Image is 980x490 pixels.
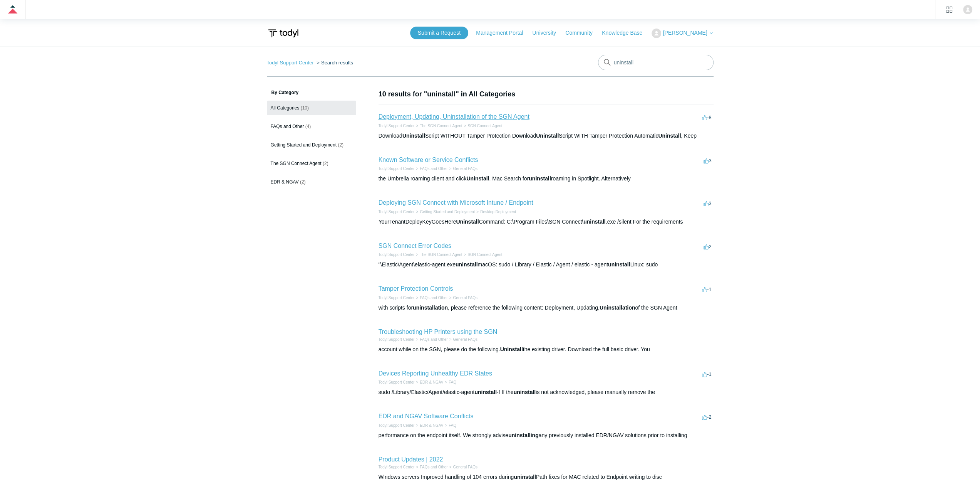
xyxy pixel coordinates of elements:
[414,295,447,301] li: FAQs and Other
[379,337,415,342] li: Todyl Support Center
[529,175,551,182] em: uninstall
[420,124,462,128] a: The SGN Connect Agent
[267,89,356,96] h3: By Category
[704,158,711,163] span: 3
[379,123,415,129] li: Todyl Support Center
[379,328,498,335] a: Troubleshooting HP Printers using the SGN
[420,465,447,469] a: FAQs and Other
[420,337,447,342] a: FAQs and Other
[379,132,714,140] div: Download Script WITHOUT Tamper Protection Download Script WITH Tamper Protection Automatic , Keep
[456,261,478,268] em: uninstall
[453,167,477,171] a: General FAQs
[267,175,356,189] a: EDR & NGAV (2)
[448,295,477,301] li: General FAQs
[379,199,533,206] a: Deploying SGN Connect with Microsoft Intune / Endpoint
[420,253,462,257] a: The SGN Connect Agent
[467,253,502,257] a: SGN Connect Agent
[379,261,714,269] div: "\Elastic\Agent\elastic-agent.exe macOS: sudo / Library / Elastic / Agent / elastic - agent Linux...
[474,389,497,395] em: uninstall
[420,296,447,300] a: FAQs and Other
[414,379,443,385] li: EDR & NGAV
[267,60,315,66] li: Todyl Support Center
[379,456,443,463] a: Product Updates | 2022
[443,423,456,428] li: FAQ
[267,60,314,66] a: Todyl Support Center
[475,209,516,215] li: Desktop Deployment
[379,242,451,249] a: SGN Connect Error Codes
[453,465,477,469] a: General FAQs
[379,210,415,214] a: Todyl Support Center
[420,423,443,428] a: EDR & NGAV
[462,123,502,129] li: SGN Connect Agent
[702,414,712,420] span: -2
[379,370,492,377] a: Devices Reporting Unhealthy EDR States
[963,5,972,14] img: user avatar
[583,219,606,225] em: uninstall
[565,29,600,37] a: Community
[379,252,415,258] li: Todyl Support Center
[500,346,523,352] em: Uninstall
[305,124,311,129] span: (4)
[448,464,477,470] li: General FAQs
[600,305,635,311] em: Uninstallation
[379,473,714,481] div: Windows servers Improved handling of 104 errors during Path fixes for MAC related to Endpoint wri...
[379,388,714,396] div: sudo /Library/Elastic/Agent/elastic-agent -f If the is not acknowledged, please manually remove the
[379,175,714,183] div: the Umbrella roaming client and click . Mac Search for roaming in Spotlight. Alternatively
[414,166,447,172] li: FAQs and Other
[271,105,300,111] span: All Categories
[704,244,711,249] span: 2
[608,261,630,268] em: uninstall
[704,200,711,206] span: 3
[456,219,479,225] em: Uninstall
[598,55,714,70] input: Search
[702,371,712,377] span: -1
[379,465,415,469] a: Todyl Support Center
[379,218,714,226] div: YourTenantDeployKeyGoesHere Command: C:\Program Files\SGN Connect\ .exe /silent For the requirements
[414,252,462,258] li: The SGN Connect Agent
[414,209,475,215] li: Getting Started and Deployment
[315,60,353,66] li: Search results
[513,389,536,395] em: uninstall
[514,474,536,480] em: uninstall
[414,337,447,342] li: FAQs and Other
[536,133,559,139] em: Uninstall
[414,423,443,428] li: EDR & NGAV
[300,179,306,185] span: (2)
[379,124,415,128] a: Todyl Support Center
[963,5,972,14] zd-hc-trigger: Click your profile icon to open the profile menu
[379,413,474,419] a: EDR and NGAV Software Conflicts
[338,142,343,148] span: (2)
[413,305,448,311] em: uninstallation
[267,101,356,115] a: All Categories (10)
[476,29,531,37] a: Management Portal
[449,423,456,428] a: FAQ
[379,113,529,120] a: Deployment, Updating, Uninstallation of the SGN Agent
[414,123,462,129] li: The SGN Connect Agent
[379,380,415,384] a: Todyl Support Center
[508,432,539,438] em: uninstalling
[410,27,468,39] a: Submit a Request
[449,380,456,384] a: FAQ
[271,124,304,129] span: FAQs and Other
[379,89,714,99] h1: 10 results for "uninstall" in All Categories
[271,161,322,166] span: The SGN Connect Agent
[658,133,681,139] em: Uninstall
[379,337,415,342] a: Todyl Support Center
[379,285,453,292] a: Tamper Protection Controls
[379,209,415,215] li: Todyl Support Center
[267,156,356,171] a: The SGN Connect Agent (2)
[448,337,477,342] li: General FAQs
[467,124,502,128] a: SGN Connect Agent
[271,142,337,148] span: Getting Started and Deployment
[267,138,356,152] a: Getting Started and Deployment (2)
[379,167,415,171] a: Todyl Support Center
[420,167,447,171] a: FAQs and Other
[267,26,300,40] img: Todyl Support Center Help Center home page
[414,464,447,470] li: FAQs and Other
[271,179,299,185] span: EDR & NGAV
[379,423,415,428] li: Todyl Support Center
[602,29,650,37] a: Knowledge Base
[267,119,356,134] a: FAQs and Other (4)
[379,166,415,172] li: Todyl Support Center
[379,345,714,354] div: account while on the SGN, please do the following. the existing driver. Download the full basic d...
